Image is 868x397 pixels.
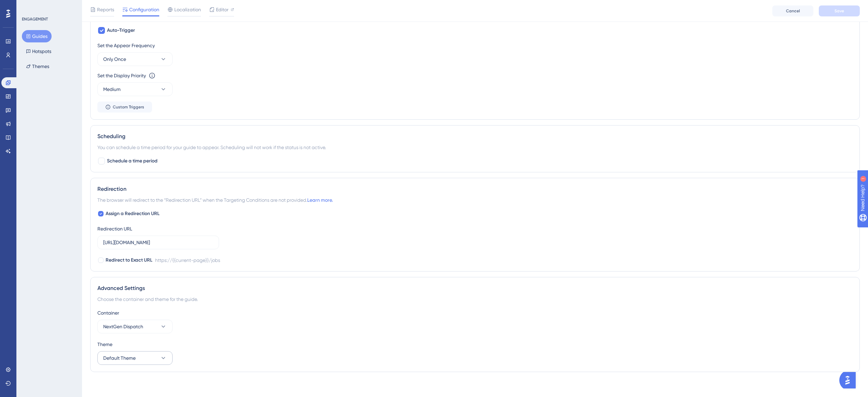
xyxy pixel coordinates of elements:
span: Auto-Trigger [107,26,135,35]
button: Themes [22,60,53,72]
div: 1 [48,3,50,9]
span: Custom Triggers [113,104,144,110]
input: https://www.example.com/ [103,239,213,246]
div: Redirection URL [97,225,132,233]
button: Save [819,5,860,16]
span: Localization [174,5,201,14]
span: Save [835,8,844,14]
span: Editor [216,5,229,14]
span: Need Help? [16,2,43,10]
span: Schedule a time period [107,157,158,165]
span: NextGen Dispatch [103,322,143,331]
a: Learn more. [307,197,333,203]
button: Hotspots [22,45,55,57]
span: Assign a Redirection URL [106,210,160,218]
span: The browser will redirect to the “Redirection URL” when the Targeting Conditions are not provided. [97,196,333,204]
button: Medium [97,82,173,96]
button: NextGen Dispatch [97,320,173,333]
iframe: UserGuiding AI Assistant Launcher [839,370,860,391]
div: Theme [97,340,853,348]
span: Reports [97,5,114,14]
button: Default Theme [97,351,173,365]
span: Default Theme [103,354,136,362]
span: Only Once [103,55,126,63]
div: Scheduling [97,132,853,141]
button: Guides [22,30,52,42]
button: Only Once [97,52,173,66]
div: https://{{current-page}}/jobs [155,256,220,264]
div: Advanced Settings [97,284,853,292]
div: You can schedule a time period for your guide to appear. Scheduling will not work if the status i... [97,143,853,151]
span: Cancel [786,8,800,14]
button: Cancel [772,5,813,16]
span: Medium [103,85,121,93]
span: Redirect to Exact URL [106,256,152,264]
div: Container [97,309,853,317]
span: Configuration [129,5,159,14]
div: Choose the container and theme for the guide. [97,295,853,303]
div: Set the Appear Frequency [97,41,853,50]
div: Redirection [97,185,853,193]
button: Custom Triggers [97,102,152,113]
div: Set the Display Priority [97,71,146,80]
div: ENGAGEMENT [22,16,48,22]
